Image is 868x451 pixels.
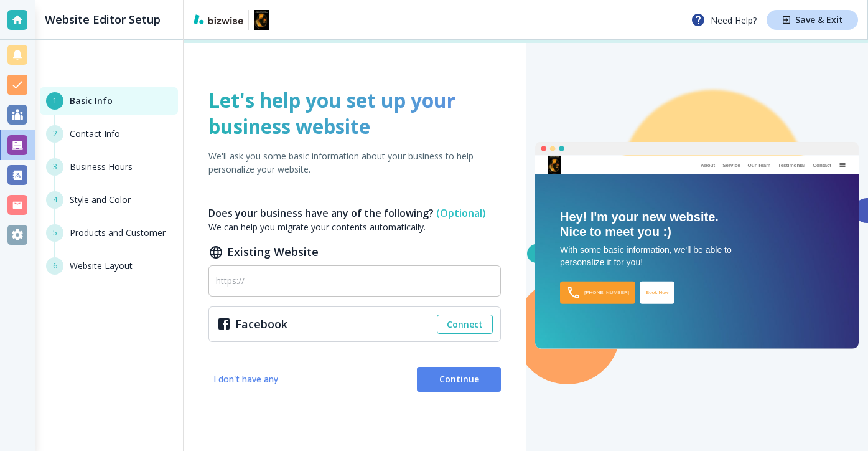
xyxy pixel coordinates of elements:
h1: Let's help you set up your business website [208,87,501,140]
img: bizwise [194,14,243,24]
div: Testimonial [774,163,809,168]
span: Connect [447,318,483,331]
h6: Basic Info [70,94,113,108]
h2: Website Editor Setup [45,11,161,28]
button: Connect [437,315,493,335]
span: Continue [427,373,491,386]
div: Book Now [640,281,674,303]
p: We'll ask you some basic information about your business to help personalize your website. [208,150,501,176]
div: Hey! I'm your new website. Nice to meet you :) [560,209,834,239]
div: Our Team [744,163,775,168]
span: (Optional) [436,206,486,220]
button: I don't have any [208,367,283,392]
h2: Existing Website [208,244,501,260]
button: 1Basic Info [40,87,178,115]
p: We can help you migrate your contents automatically. [208,221,501,234]
h6: Does your business have any of the following? [208,206,501,221]
img: Black Independent Filmmakers Association [548,156,561,174]
img: Black Independent Filmmakers Association [254,10,269,30]
div: Contact [809,163,835,168]
div: With some basic information, we'll be able to personalize it for you! [560,244,834,268]
div: Service [719,163,744,168]
h4: Save & Exit [795,16,843,24]
span: 1 [53,95,57,107]
span: I don't have any [213,373,278,386]
input: https:// [216,275,493,287]
button: Save & Exit [767,10,858,30]
p: Need Help? [691,12,757,27]
div: About [697,163,719,168]
div: [PHONE_NUMBER] [560,281,635,303]
div: Facebook [217,316,358,333]
button: Continue [417,367,501,392]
